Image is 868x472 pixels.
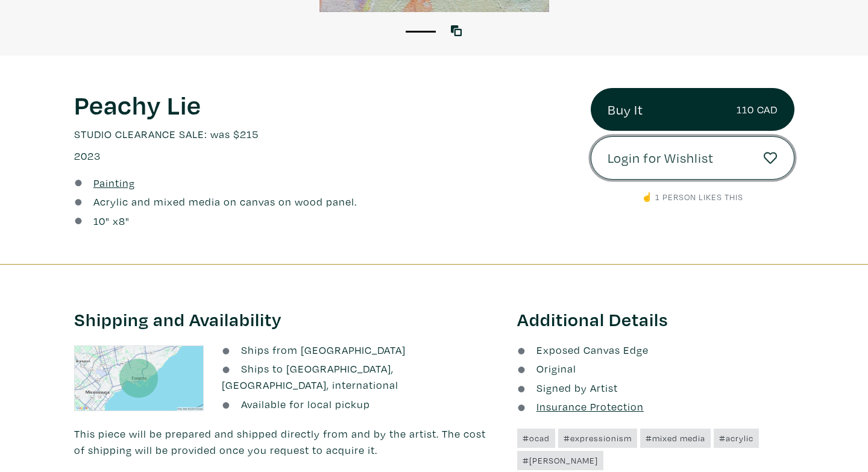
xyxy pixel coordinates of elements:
[517,400,644,414] a: Insurance Protection
[93,176,135,190] u: Painting
[517,360,794,377] li: Original
[406,31,436,33] button: 1 of 1
[222,396,499,412] li: Available for local pickup
[222,342,499,358] li: Ships from [GEOGRAPHIC_DATA]
[517,429,555,448] a: #ocad
[74,126,573,142] p: STUDIO CLEARANCE SALE: was $215
[591,88,794,131] a: Buy It110 CAD
[517,342,794,358] li: Exposed Canvas Edge
[93,175,135,191] a: Painting
[74,426,499,458] p: This piece will be prepared and shipped directly from and by the artist. The cost of shipping wil...
[640,429,711,448] a: #mixed media
[93,194,357,210] a: Acrylic and mixed media on canvas on wood panel.
[714,429,759,448] a: #acrylic
[517,451,603,470] a: #[PERSON_NAME]
[74,345,204,411] img: staticmap
[93,213,130,229] div: " x "
[536,400,644,414] u: Insurance Protection
[558,429,637,448] a: #expressionism
[517,380,794,396] li: Signed by Artist
[74,88,573,121] h1: Peachy Lie
[591,190,794,204] p: ☝️ 1 person likes this
[119,214,125,228] span: 8
[222,360,499,393] li: Ships to [GEOGRAPHIC_DATA], [GEOGRAPHIC_DATA], international
[74,308,499,331] h3: Shipping and Availability
[517,308,794,331] h3: Additional Details
[93,214,105,228] span: 10
[591,136,794,180] a: Login for Wishlist
[608,148,714,168] span: Login for Wishlist
[74,148,573,164] p: 2023
[737,101,778,118] small: 110 CAD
